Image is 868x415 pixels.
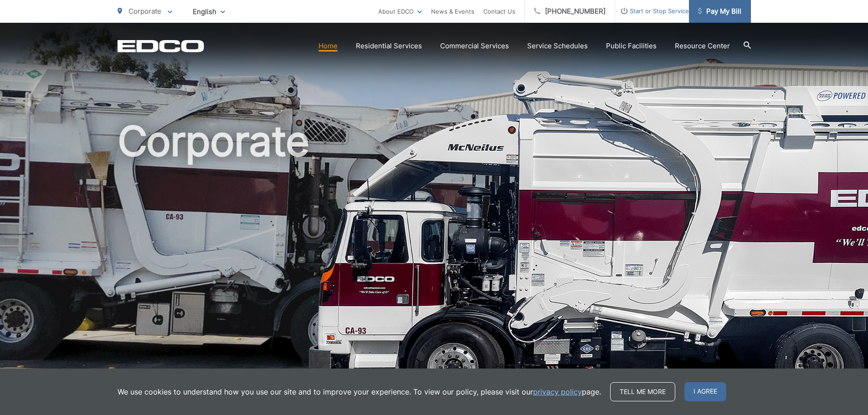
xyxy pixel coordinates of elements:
span: Corporate [128,7,161,15]
a: Residential Services [356,41,422,51]
a: EDCD logo. Return to the homepage. [118,40,204,52]
a: Home [318,41,338,51]
h1: Corporate [118,118,751,407]
a: Resource Center [675,41,730,51]
a: About EDCO [378,6,422,17]
span: English [186,4,232,20]
a: privacy policy [533,386,582,397]
a: Tell me more [610,382,675,401]
p: We use cookies to understand how you use our site and to improve your experience. To view our pol... [118,386,601,397]
span: Pay My Bill [698,6,741,17]
a: Public Facilities [606,41,657,51]
span: I agree [684,382,726,401]
a: News & Events [431,6,474,17]
a: Service Schedules [527,41,588,51]
a: Contact Us [483,6,515,17]
a: Commercial Services [440,41,509,51]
